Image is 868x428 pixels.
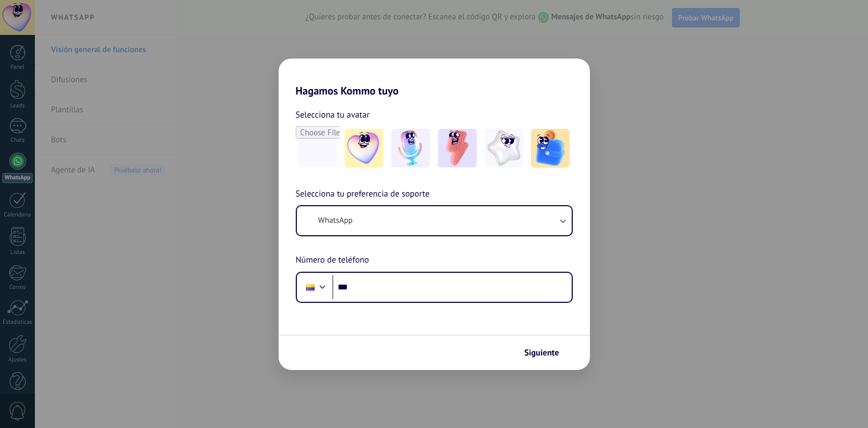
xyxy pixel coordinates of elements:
div: Colombia: + 57 [300,276,320,299]
span: Selecciona tu preferencia de soporte [296,187,430,201]
img: -5.jpeg [531,129,570,168]
img: -3.jpeg [438,129,477,168]
span: Siguiente [524,349,559,357]
span: WhatsApp [318,215,353,226]
span: Número de teléfono [296,253,369,267]
span: Selecciona tu avatar [296,108,370,122]
img: -4.jpeg [485,129,523,168]
button: Siguiente [520,344,574,362]
button: WhatsApp [297,206,572,235]
h2: Hagamos Kommo tuyo [279,59,590,97]
img: -2.jpeg [391,129,430,168]
img: -1.jpeg [345,129,383,168]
